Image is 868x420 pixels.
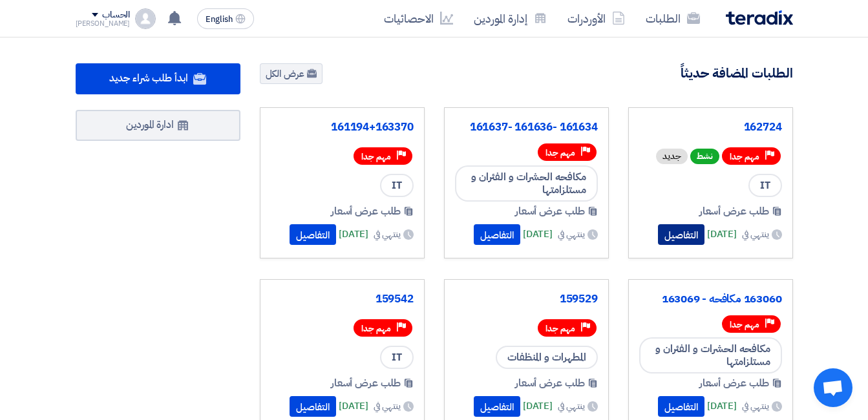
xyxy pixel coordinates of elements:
[748,174,782,197] span: IT
[463,3,557,34] a: إدارة الموردين
[361,151,391,163] span: مهم جدا
[726,10,793,25] img: Teradix logo
[545,322,575,335] span: مهم جدا
[455,293,598,306] a: 159529
[260,63,323,84] a: عرض الكل
[135,8,156,29] img: profile_test.png
[455,165,598,202] span: مكافحه الحشرات و الفئران و مستلزامتها
[707,399,737,414] span: [DATE]
[271,293,414,306] a: 159542
[380,174,414,197] span: IT
[339,227,368,242] span: [DATE]
[639,293,782,306] a: 163060 مكافحه - 163069
[690,149,719,164] span: نشط
[109,70,187,86] span: ابدأ طلب شراء جديد
[558,399,584,413] span: ينتهي في
[639,121,782,134] a: 162724
[681,65,793,81] h4: الطلبات المضافة حديثاً
[331,375,401,391] span: طلب عرض أسعار
[635,3,710,34] a: الطلبات
[699,204,769,219] span: طلب عرض أسعار
[558,227,584,241] span: ينتهي في
[814,368,852,407] div: Open chat
[361,322,391,335] span: مهم جدا
[523,227,553,242] span: [DATE]
[290,396,336,417] button: التفاصيل
[658,396,704,417] button: التفاصيل
[656,149,688,164] div: جديد
[455,121,598,134] a: 161634 -161636 -161637
[658,224,704,245] button: التفاصيل
[76,20,131,27] div: [PERSON_NAME]
[730,319,759,331] span: مهم جدا
[474,224,520,245] button: التفاصيل
[496,346,598,369] span: المطهرات و المنظفات
[374,227,400,241] span: ينتهي في
[515,204,585,219] span: طلب عرض أسعار
[742,399,768,413] span: ينتهي في
[271,121,414,134] a: 161194+163370
[331,204,401,219] span: طلب عرض أسعار
[380,346,414,369] span: IT
[76,110,240,141] a: ادارة الموردين
[515,375,585,391] span: طلب عرض أسعار
[639,337,782,373] span: مكافحه الحشرات و الفئران و مستلزامتها
[197,8,254,29] button: English
[545,147,575,159] span: مهم جدا
[557,3,635,34] a: الأوردرات
[707,227,737,242] span: [DATE]
[374,399,400,413] span: ينتهي في
[474,396,520,417] button: التفاصيل
[290,224,336,245] button: التفاصيل
[374,3,463,34] a: الاحصائيات
[742,227,768,241] span: ينتهي في
[523,399,553,414] span: [DATE]
[102,10,130,21] div: الحساب
[339,399,368,414] span: [DATE]
[730,151,759,163] span: مهم جدا
[699,375,769,391] span: طلب عرض أسعار
[206,15,233,24] span: English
